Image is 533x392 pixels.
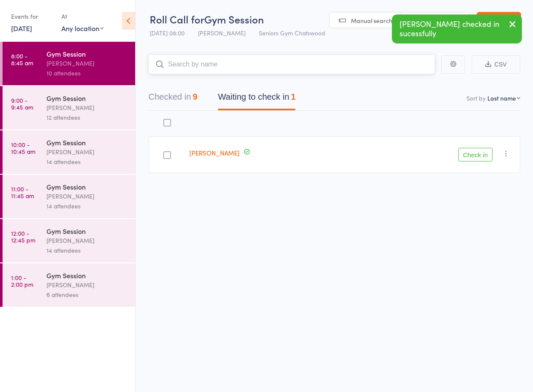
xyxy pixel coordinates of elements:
[204,12,264,26] span: Gym Session
[11,23,32,33] a: [DATE]
[46,226,128,236] div: Gym Session
[11,274,33,288] time: 1:00 - 2:00 pm
[472,55,520,74] button: CSV
[150,12,204,26] span: Roll Call for
[61,9,104,23] div: At
[11,9,53,23] div: Events for
[46,201,128,211] div: 14 attendees
[148,55,435,74] input: Search by name
[46,236,128,245] div: [PERSON_NAME]
[477,12,521,29] a: Exit roll call
[193,92,197,101] div: 9
[259,29,325,37] span: Seniors Gym Chatswood
[46,49,128,58] div: Gym Session
[3,130,135,174] a: 10:00 -10:45 amGym Session[PERSON_NAME]14 attendees
[11,230,35,243] time: 12:00 - 12:45 pm
[11,141,35,155] time: 10:00 - 10:45 am
[466,94,486,102] label: Sort by
[46,182,128,191] div: Gym Session
[46,191,128,201] div: [PERSON_NAME]
[46,280,128,290] div: [PERSON_NAME]
[148,88,197,110] button: Checked in9
[189,148,240,157] a: [PERSON_NAME]
[3,263,135,307] a: 1:00 -2:00 pmGym Session[PERSON_NAME]6 attendees
[46,271,128,280] div: Gym Session
[46,68,128,78] div: 10 attendees
[3,42,135,85] a: 8:00 -8:45 amGym Session[PERSON_NAME]10 attendees
[3,219,135,262] a: 12:00 -12:45 pmGym Session[PERSON_NAME]14 attendees
[3,175,135,218] a: 11:00 -11:45 amGym Session[PERSON_NAME]14 attendees
[11,52,33,66] time: 8:00 - 8:45 am
[3,86,135,130] a: 9:00 -9:45 amGym Session[PERSON_NAME]12 attendees
[46,138,128,147] div: Gym Session
[392,14,522,43] div: [PERSON_NAME] checked in sucessfully
[458,148,492,161] button: Check in
[291,92,295,101] div: 1
[11,185,34,199] time: 11:00 - 11:45 am
[198,29,246,37] span: [PERSON_NAME]
[46,112,128,122] div: 12 attendees
[351,16,392,25] span: Manual search
[46,290,128,300] div: 6 attendees
[218,88,295,110] button: Waiting to check in1
[46,93,128,103] div: Gym Session
[46,147,128,157] div: [PERSON_NAME]
[46,245,128,255] div: 14 attendees
[487,94,516,102] div: Last name
[46,58,128,68] div: [PERSON_NAME]
[61,23,104,33] div: Any location
[46,157,128,167] div: 14 attendees
[150,29,185,37] span: [DATE] 08:00
[11,97,33,110] time: 9:00 - 9:45 am
[46,103,128,112] div: [PERSON_NAME]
